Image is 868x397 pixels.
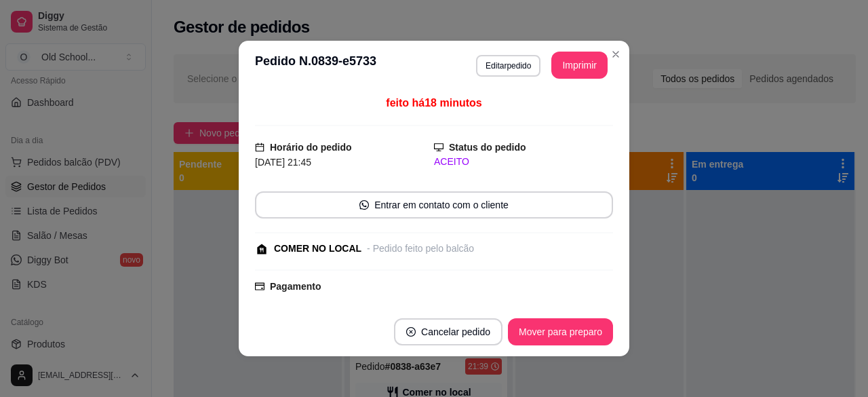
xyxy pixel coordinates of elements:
[551,52,608,79] button: Imprimir
[449,142,526,153] strong: Status do pedido
[394,318,502,345] button: close-circleCancelar pedido
[274,242,361,256] div: COMER NO LOCAL
[270,142,352,153] strong: Horário do pedido
[255,52,376,79] h3: Pedido N. 0839-e5733
[255,191,613,219] button: whats-appEntrar em contato com o cliente
[434,143,443,152] span: desktop
[605,43,627,65] button: Close
[255,143,264,152] span: calendar
[367,242,474,256] div: - Pedido feito pelo balcão
[406,327,416,337] span: close-circle
[386,97,481,109] span: feito há 18 minutos
[255,157,311,168] span: [DATE] 21:45
[476,55,540,77] button: Editarpedido
[508,318,613,345] button: Mover para preparo
[255,282,264,291] span: credit-card
[434,155,613,169] div: ACEITO
[270,281,321,292] strong: Pagamento
[359,200,369,210] span: whats-app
